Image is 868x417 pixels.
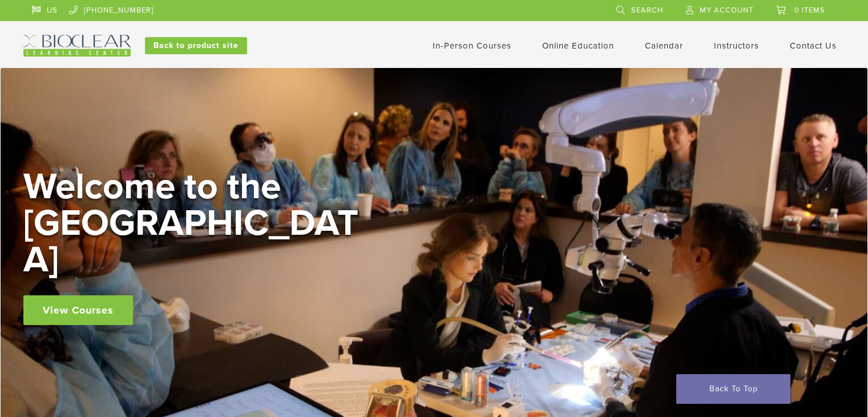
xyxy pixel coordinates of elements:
span: 0 items [794,6,825,15]
a: Online Education [542,41,614,51]
span: My Account [700,6,753,15]
a: In-Person Courses [433,41,511,51]
a: Contact Us [790,41,837,51]
a: Back To Top [676,374,790,404]
a: Instructors [714,41,759,51]
span: Search [631,6,663,15]
a: Calendar [645,41,683,51]
a: Back to product site [145,37,247,54]
h2: Welcome to the [GEOGRAPHIC_DATA] [23,169,366,278]
a: View Courses [23,295,133,325]
img: Bioclear [23,35,131,57]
